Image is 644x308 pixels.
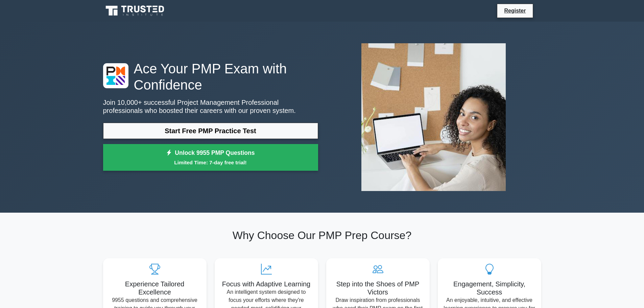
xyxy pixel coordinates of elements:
h5: Step into the Shoes of PMP Victors [332,280,424,296]
a: Unlock 9955 PMP QuestionsLimited Time: 7-day free trial! [103,144,318,171]
a: Register [500,6,530,15]
h5: Engagement, Simplicity, Success [443,280,536,296]
h5: Focus with Adaptive Learning [220,280,313,288]
h2: Why Choose Our PMP Prep Course? [103,229,541,242]
p: Join 10,000+ successful Project Management Professional professionals who boosted their careers w... [103,98,318,115]
h1: Ace Your PMP Exam with Confidence [103,61,318,93]
a: Start Free PMP Practice Test [103,123,318,139]
h5: Experience Tailored Excellence [109,280,201,296]
small: Limited Time: 7-day free trial! [112,159,310,166]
